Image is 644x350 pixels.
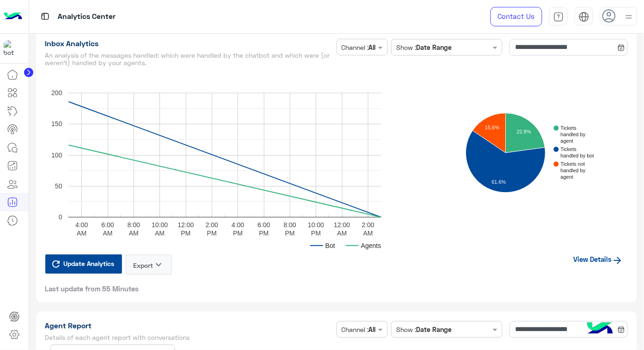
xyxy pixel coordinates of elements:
[623,11,635,23] img: profile
[363,229,373,237] text: AM
[517,129,531,135] text: 22.8%
[584,313,616,345] img: hulul-logo.png
[155,229,165,237] text: AM
[561,147,577,152] text: Tickets
[51,90,62,97] text: 200
[45,321,333,330] h1: Agent Report
[308,221,324,229] text: 10:00
[492,179,506,185] text: 61.6%
[337,229,347,237] text: AM
[485,125,499,130] text: 15.6%
[233,229,243,237] text: PM
[45,254,122,274] button: Update Analytics
[334,221,350,229] text: 12:00
[443,70,618,236] svg: A chart.
[561,139,574,144] text: agent
[258,221,270,229] text: 6:00
[362,221,374,229] text: 2:00
[259,229,269,237] text: PM
[561,153,594,159] text: handled by bot
[4,7,22,26] img: Logo
[561,126,577,131] text: Tickets
[103,229,112,237] text: AM
[207,229,216,237] text: PM
[127,221,140,229] text: 8:00
[152,221,168,229] text: 10:00
[45,284,139,293] span: Last update from 55 Minutes
[39,11,51,22] img: tab
[75,221,88,229] text: 4:00
[283,221,296,229] text: 8:00
[4,40,20,57] img: 317874714732967
[61,257,117,270] span: Update Analytics
[101,221,114,229] text: 6:00
[561,175,574,180] text: agent
[45,39,333,48] h1: Inbox Analytics
[361,242,381,249] text: Agents
[77,229,86,237] text: AM
[55,182,62,190] text: 50
[51,121,62,128] text: 150
[51,151,62,159] text: 100
[45,70,442,254] svg: A chart.
[45,52,333,66] h5: An analysis of the messages handled: which were handled by the chatbot and which were (or weren’t...
[553,12,564,22] img: tab
[285,229,294,237] text: PM
[126,254,172,275] button: Exportkeyboard_arrow_down
[561,168,586,174] text: handled by
[579,12,589,22] img: tab
[205,221,218,229] text: 2:00
[549,7,568,26] a: tab
[569,250,628,268] a: View Details
[181,229,190,237] text: PM
[561,132,586,138] text: handled by
[153,259,164,270] i: keyboard_arrow_down
[232,221,244,229] text: 4:00
[325,242,335,249] text: Bot
[561,162,585,167] text: Tickets not
[58,214,62,221] text: 0
[311,229,321,237] text: PM
[178,221,194,229] text: 12:00
[58,11,116,23] p: Analytics Center
[491,7,542,26] a: Contact Us
[129,229,138,237] text: AM
[45,334,333,341] h5: Details of each agent report with conversations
